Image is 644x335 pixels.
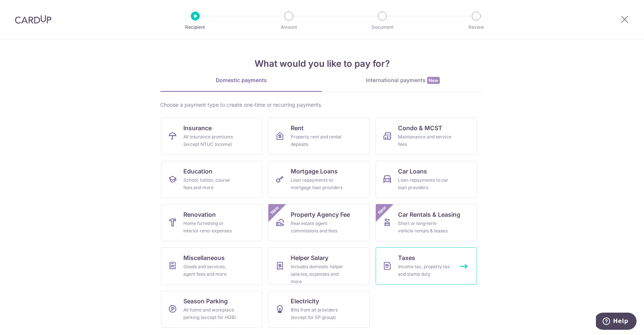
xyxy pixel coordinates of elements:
[183,220,237,235] div: Home furnishing or interior reno-expenses
[291,220,344,235] div: Real estate agent commissions and fees
[268,291,370,328] a: ElectricityBills from all providers (except for SP group)
[376,247,477,285] a: TaxesIncome tax, property tax and stamp duty
[183,253,225,262] span: Miscellaneous
[160,101,484,109] div: Choose a payment type to create one-time or recurring payments.
[291,297,319,306] span: Electricity
[261,24,316,31] p: Amount
[183,263,237,278] div: Goods and services, agent fees and more
[183,167,212,176] span: Education
[183,176,237,191] div: School, tuition, course fees and more
[161,247,262,285] a: MiscellaneousGoods and services, agent fees and more
[376,204,477,241] a: Car Rentals & LeasingShort or long‑term vehicle rentals & leasesNew
[376,204,388,216] span: New
[398,123,442,132] span: Condo & MCST
[427,77,440,84] span: New
[15,15,51,24] img: CardUp
[268,118,370,155] a: RentProperty rent and rental deposits
[449,24,504,31] p: Review
[268,161,370,198] a: Mortgage LoansLoan repayments to mortgage loan providers
[291,133,344,148] div: Property rent and rental deposits
[161,161,262,198] a: EducationSchool, tuition, course fees and more
[291,210,350,219] span: Property Agency Fee
[398,220,452,235] div: Short or long‑term vehicle rentals & leases
[161,204,262,241] a: RenovationHome furnishing or interior reno-expenses
[398,263,452,278] div: Income tax, property tax and stamp duty
[398,133,452,148] div: Maintenance and service fees
[291,263,344,285] div: Includes domestic helper salaries, expenses and more
[168,24,223,31] p: Recipient
[596,313,637,331] iframe: Opens a widget where you can find more information
[291,123,304,132] span: Rent
[291,306,344,321] div: Bills from all providers (except for SP group)
[376,161,477,198] a: Car LoansLoan repayments to car loan providers
[160,76,322,84] div: Domestic payments
[398,167,427,176] span: Car Loans
[355,24,410,31] p: Document
[268,247,370,285] a: Helper SalaryIncludes domestic helper salaries, expenses and more
[291,176,344,191] div: Loan repayments to mortgage loan providers
[398,210,460,219] span: Car Rentals & Leasing
[269,204,281,216] span: New
[398,253,415,262] span: Taxes
[161,291,262,328] a: Season ParkingAll home and workplace parking (except for HDB)
[160,57,484,71] h4: What would you like to pay for?
[161,118,262,155] a: InsuranceAll insurance premiums (except NTUC Income)
[322,76,484,84] div: International payments
[398,176,452,191] div: Loan repayments to car loan providers
[291,167,338,176] span: Mortgage Loans
[291,253,328,262] span: Helper Salary
[183,123,212,132] span: Insurance
[183,306,237,321] div: All home and workplace parking (except for HDB)
[268,204,370,241] a: Property Agency FeeReal estate agent commissions and feesNew
[376,118,477,155] a: Condo & MCSTMaintenance and service fees
[183,210,216,219] span: Renovation
[183,133,237,148] div: All insurance premiums (except NTUC Income)
[183,297,228,306] span: Season Parking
